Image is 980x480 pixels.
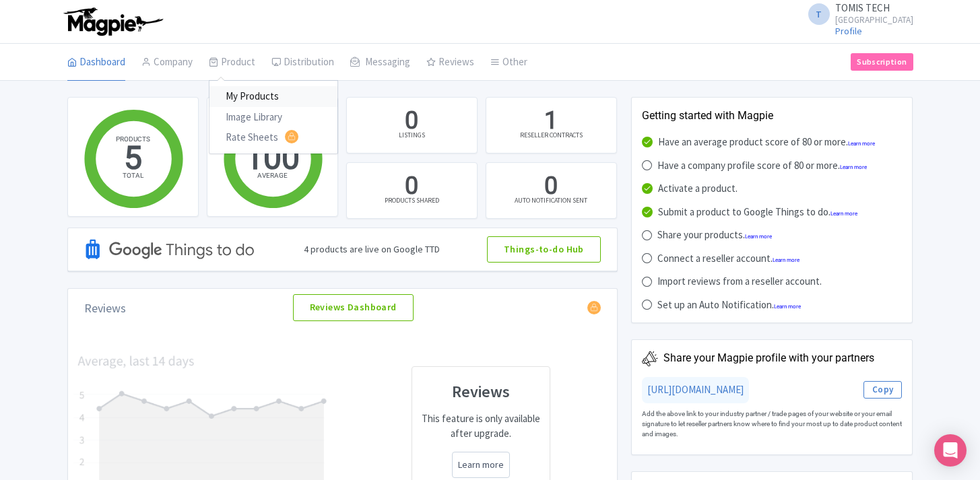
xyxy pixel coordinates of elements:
a: [URL][DOMAIN_NAME] [647,383,744,396]
a: Product [209,44,255,81]
a: Rate Sheets [209,127,337,148]
div: Share your Magpie profile with your partners [663,350,874,366]
a: Dashboard [67,44,125,81]
a: Learn more [830,211,857,217]
a: Messaging [350,44,410,81]
a: Learn more [774,304,801,310]
div: 0 [405,104,418,138]
div: Submit a product to Google Things to do. [658,205,857,220]
div: 0 [544,170,558,203]
a: Learn more [848,141,875,147]
a: Subscription [851,53,913,71]
a: 0 PRODUCTS SHARED [346,162,478,219]
span: TOMIS TECH [835,1,890,14]
img: Google TTD [84,221,257,278]
small: [GEOGRAPHIC_DATA] [835,15,913,24]
div: Activate a product. [658,181,738,197]
a: Things-to-do Hub [487,236,601,263]
img: logo-ab69f6fb50320c5b225c76a69d11143b.png [61,7,165,36]
a: Learn more [458,458,504,472]
a: 0 LISTINGS [346,97,478,153]
div: Have an average product score of 80 or more. [658,135,875,150]
a: Profile [835,25,862,37]
span: T [808,3,830,25]
a: Distribution [271,44,334,81]
h3: Reviews [420,383,542,401]
a: Reviews Dashboard [293,294,414,321]
div: Open Intercom Messenger [934,434,967,467]
a: Company [141,44,193,81]
div: Add the above link to your industry partner / trade pages of your website or your email signature... [642,403,903,444]
a: Learn more [773,257,799,263]
div: 4 products are live on Google TTD [304,242,440,256]
div: Have a company profile score of 80 or more. [657,158,867,174]
div: Connect a reseller account. [657,251,799,267]
a: Learn more [745,234,772,240]
a: Image Library [209,107,337,128]
div: LISTINGS [399,130,425,140]
p: This feature is only available after upgrade. [420,411,542,442]
a: Learn more [840,164,867,170]
a: T TOMIS TECH [GEOGRAPHIC_DATA] [800,3,913,24]
a: Reviews [426,44,474,81]
a: Other [490,44,527,81]
a: My Products [209,86,337,107]
a: 1 RESELLER CONTRACTS [486,97,617,153]
div: Set up an Auto Notification. [657,298,801,313]
div: PRODUCTS SHARED [385,195,439,205]
a: 0 AUTO NOTIFICATION SENT [486,162,617,219]
button: Copy [863,381,903,399]
div: AUTO NOTIFICATION SENT [515,195,587,205]
div: Share your products. [657,228,772,243]
div: 1 [544,104,558,138]
div: Import reviews from a reseller account. [657,274,822,289]
div: 0 [405,170,418,203]
div: Reviews [84,299,126,317]
div: RESELLER CONTRACTS [520,130,583,140]
div: Getting started with Magpie [642,108,903,124]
